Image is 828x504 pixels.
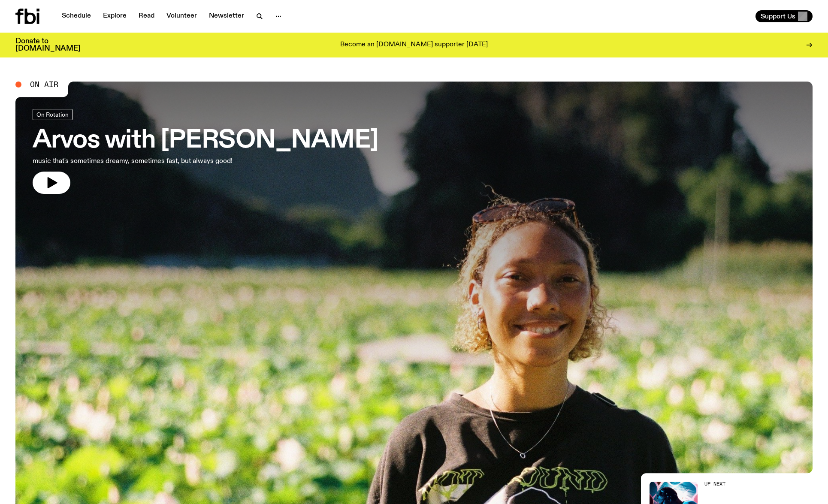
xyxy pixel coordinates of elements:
span: On Rotation [36,111,69,118]
a: On Rotation [33,109,73,120]
h3: Donate to [DOMAIN_NAME] [15,38,80,52]
h2: Up Next [704,482,813,486]
p: music that's sometimes dreamy, sometimes fast, but always good! [33,156,252,166]
a: Schedule [57,10,96,22]
a: Read [133,10,160,22]
a: Newsletter [204,10,249,22]
span: On Air [30,81,58,88]
a: Explore [98,10,132,22]
button: Support Us [755,10,813,22]
span: Support Us [761,12,795,20]
p: Become an [DOMAIN_NAME] supporter [DATE] [340,41,488,49]
a: Volunteer [161,10,202,22]
h3: Arvos with [PERSON_NAME] [33,129,378,153]
a: Arvos with [PERSON_NAME]music that's sometimes dreamy, sometimes fast, but always good! [33,109,378,194]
